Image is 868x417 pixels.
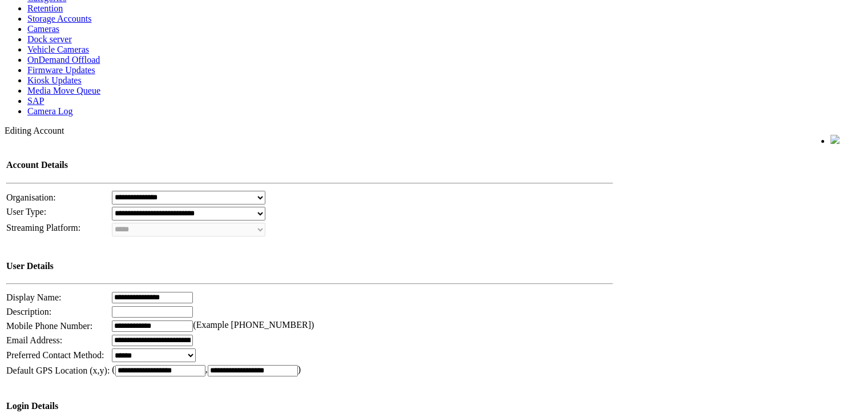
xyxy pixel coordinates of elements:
a: Dock server [27,34,72,44]
a: Vehicle Cameras [27,45,89,54]
h4: User Details [6,261,613,271]
a: Retention [27,3,63,13]
span: (Example [PHONE_NUMBER]) [193,320,314,330]
h4: Login Details [6,401,613,411]
span: Email Address: [6,335,62,345]
img: bell24.png [830,135,839,144]
a: Firmware Updates [27,65,95,75]
span: Streaming Platform: [6,223,80,232]
span: Editing Account [5,126,64,135]
a: Camera Log [27,106,73,116]
span: Organisation: [6,193,56,202]
h4: Account Details [6,160,613,170]
a: Media Move Queue [27,86,100,95]
span: Mobile Phone Number: [6,321,92,331]
span: Default GPS Location (x,y): [6,366,110,375]
span: Welcome, System Administrator (Administrator) [663,135,808,144]
a: OnDemand Offload [27,55,100,65]
a: Kiosk Updates [27,75,82,85]
span: Display Name: [6,292,61,302]
span: User Type: [6,207,46,216]
a: SAP [27,96,44,106]
span: Preferred Contact Method: [6,350,104,360]
span: Description: [6,307,51,316]
a: Cameras [27,24,59,34]
td: ( , ) [111,364,613,377]
a: Storage Accounts [27,14,91,23]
